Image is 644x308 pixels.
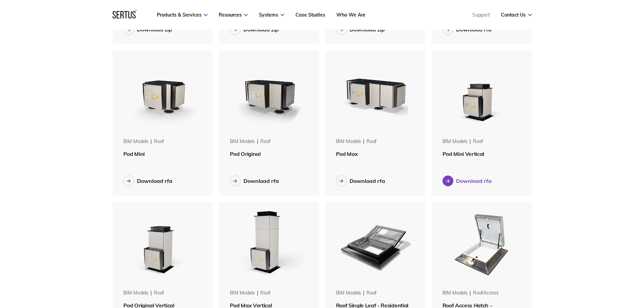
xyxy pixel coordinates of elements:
a: Who We Are [336,12,365,18]
button: Download rfa [123,175,172,186]
div: Download rfa [243,177,279,184]
div: roof [366,290,377,297]
div: roof [154,138,164,145]
a: Case Studies [295,12,325,18]
div: BIM Models [336,138,361,145]
a: Support [472,12,490,18]
span: Pod Mini Vertical [443,150,484,157]
div: Download rfa [456,177,492,184]
div: roof [366,138,377,145]
div: roof [473,138,483,145]
button: Download rfa [230,175,279,186]
button: Download rfa [443,175,492,186]
div: BIM Models [123,290,149,297]
a: Resources [219,12,248,18]
div: roofAccess [473,290,499,297]
div: BIM Models [336,290,361,297]
a: Products & Services [157,12,208,18]
div: BIM Models [230,138,255,145]
button: Download rfa [336,175,385,186]
span: Pod Mini [123,150,145,157]
span: Pod Original [230,150,261,157]
div: BIM Models [230,290,255,297]
div: roof [260,290,270,297]
div: BIM Models [443,290,468,297]
a: Systems [259,12,284,18]
span: Pod Max [336,150,358,157]
div: BIM Models [123,138,149,145]
div: BIM Models [443,138,468,145]
div: roof [260,138,270,145]
div: roof [154,290,164,297]
iframe: Chat Widget [522,230,644,308]
div: Download rfa [137,177,172,184]
div: Download rfa [350,177,385,184]
a: Contact Us [501,12,532,18]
